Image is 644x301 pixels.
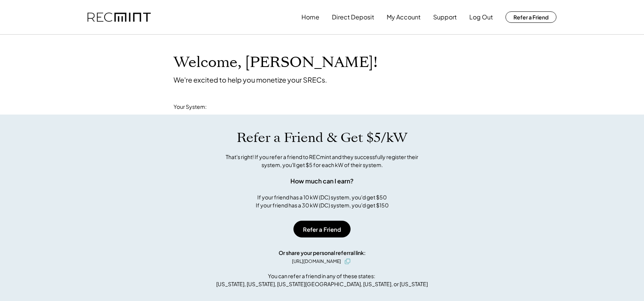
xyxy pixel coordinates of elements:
[279,249,366,257] div: Or share your personal referral link:
[88,13,151,22] img: recmint-logotype%403x.png
[343,257,352,266] button: click to copy
[332,10,374,25] button: Direct Deposit
[237,130,407,146] h1: Refer a Friend & Get $5/kW
[387,10,421,25] button: My Account
[301,10,319,25] button: Home
[174,54,378,72] h1: Welcome, [PERSON_NAME]!
[505,11,556,23] button: Refer a Friend
[293,221,351,237] button: Refer a Friend
[174,75,327,84] div: We're excited to help you monetize your SRECs.
[433,10,457,25] button: Support
[256,193,389,209] div: If your friend has a 10 kW (DC) system, you'd get $50 If your friend has a 30 kW (DC) system, you...
[292,258,341,265] div: [URL][DOMAIN_NAME]
[216,272,428,288] div: You can refer a friend in any of these states: [US_STATE], [US_STATE], [US_STATE][GEOGRAPHIC_DATA...
[174,103,207,111] div: Your System:
[217,153,427,169] div: That's right! If you refer a friend to RECmint and they successfully register their system, you'l...
[469,10,493,25] button: Log Out
[290,177,354,186] div: How much can I earn?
